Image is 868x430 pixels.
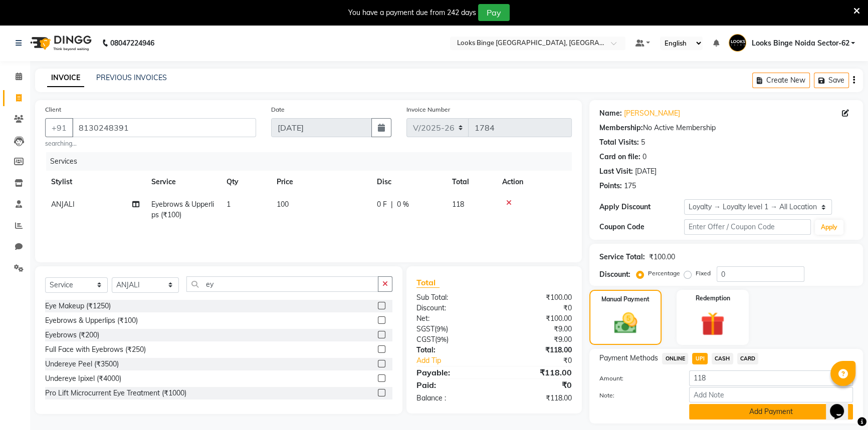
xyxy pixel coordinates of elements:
button: Apply [815,220,843,235]
span: 0 F [377,199,387,210]
div: ₹9.00 [494,334,579,345]
div: Name: [599,108,622,119]
span: SGST [416,324,435,333]
input: Search by Name/Mobile/Email/Code [72,118,256,137]
div: ( ) [409,324,494,334]
div: Card on file: [599,152,640,162]
div: Eyebrows & Upperlips (₹100) [45,315,138,326]
div: ₹0 [494,379,579,391]
button: +91 [45,118,73,137]
div: ₹0 [494,303,579,313]
div: ₹9.00 [494,324,579,334]
th: Stylist [45,171,145,193]
th: Qty [221,171,271,193]
div: ₹100.00 [649,252,675,262]
span: 0 % [397,199,409,210]
th: Total [446,171,496,193]
div: Total: [409,345,494,355]
div: Eye Makeup (₹1250) [45,301,111,311]
input: Enter Offer / Coupon Code [684,219,811,235]
span: CGST [416,335,435,344]
div: Services [46,152,579,171]
div: ₹100.00 [494,313,579,324]
div: ₹100.00 [494,292,579,303]
th: Price [271,171,371,193]
label: Note: [592,391,682,400]
label: Date [271,105,285,114]
button: Add Payment [689,404,853,419]
div: 0 [642,152,646,162]
div: Undereye Ipixel (₹4000) [45,373,121,384]
div: Total Visits: [599,137,639,148]
div: Points: [599,181,622,191]
div: ₹118.00 [494,366,579,378]
input: Add Note [689,387,853,402]
div: Discount: [409,303,494,313]
span: CASH [712,353,733,364]
div: [DATE] [635,166,657,177]
a: Add Tip [409,355,509,366]
div: Payable: [409,366,494,378]
span: 118 [452,200,464,209]
div: Membership: [599,123,643,133]
label: Redemption [696,294,730,303]
label: Manual Payment [601,295,649,304]
span: Eyebrows & Upperlips (₹100) [151,200,214,219]
input: Search or Scan [186,276,378,292]
img: _cash.svg [607,310,644,336]
div: Eyebrows (₹200) [45,330,99,340]
span: Payment Methods [599,353,658,363]
span: | [391,199,393,210]
div: Net: [409,313,494,324]
div: Last Visit: [599,166,633,177]
div: Apply Discount [599,202,684,212]
div: Coupon Code [599,222,684,232]
button: Create New [752,73,810,88]
div: ₹118.00 [494,345,579,355]
div: ( ) [409,334,494,345]
th: Action [496,171,572,193]
span: ONLINE [662,353,688,364]
span: 100 [277,200,289,209]
div: Sub Total: [409,292,494,303]
th: Disc [371,171,446,193]
img: _gift.svg [693,309,732,339]
span: 9% [437,335,447,343]
div: Discount: [599,269,630,280]
div: Balance : [409,393,494,403]
span: 1 [227,200,231,209]
div: 175 [624,181,636,191]
div: Pro Lift Microcurrent Eye Treatment (₹1000) [45,388,186,398]
button: Pay [478,4,510,21]
b: 08047224946 [110,29,154,57]
div: No Active Membership [599,123,853,133]
label: Percentage [648,269,680,278]
label: Fixed [696,269,711,278]
button: Save [814,73,849,88]
span: Total [416,277,440,288]
span: 9% [437,325,446,333]
th: Service [145,171,221,193]
div: ₹118.00 [494,393,579,403]
div: Service Total: [599,252,645,262]
span: ANJALI [51,200,75,209]
label: Invoice Number [406,105,450,114]
div: Undereye Peel (₹3500) [45,359,119,369]
label: Client [45,105,61,114]
a: PREVIOUS INVOICES [96,73,167,82]
div: 5 [641,137,645,148]
div: Full Face with Eyebrows (₹250) [45,344,146,355]
small: searching... [45,139,256,148]
img: logo [26,29,94,57]
input: Amount [689,370,853,386]
iframe: chat widget [826,390,858,420]
label: Amount: [592,374,682,383]
span: Looks Binge Noida Sector-62 [751,38,849,49]
a: INVOICE [47,69,84,87]
span: CARD [737,353,759,364]
img: Looks Binge Noida Sector-62 [729,34,746,52]
span: UPI [692,353,708,364]
a: [PERSON_NAME] [624,108,680,119]
div: You have a payment due from 242 days [348,8,476,18]
div: ₹0 [508,355,579,366]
